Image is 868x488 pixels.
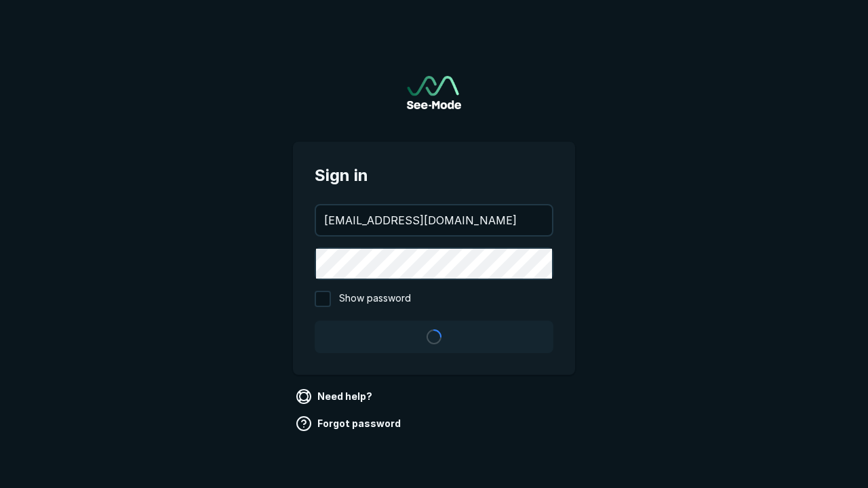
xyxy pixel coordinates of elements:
input: your@email.com [316,205,552,235]
img: See-Mode Logo [407,76,461,109]
span: Sign in [315,163,553,188]
span: Show password [339,291,411,307]
a: Forgot password [293,413,406,434]
a: Need help? [293,386,378,407]
a: Go to sign in [407,76,461,109]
